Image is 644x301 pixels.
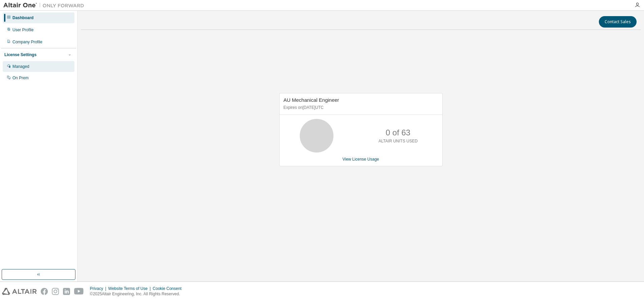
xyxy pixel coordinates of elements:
div: Privacy [90,286,108,291]
button: Contact Sales [599,16,637,28]
a: View License Usage [343,157,379,162]
img: altair_logo.svg [2,288,37,295]
div: Website Terms of Use [108,286,153,291]
p: © 2025 Altair Engineering, Inc. All Rights Reserved. [90,291,186,297]
p: ALTAIR UNITS USED [379,138,418,144]
div: License Settings [4,52,36,57]
span: AU Mechanical Engineer [284,97,339,103]
div: Managed [12,64,29,69]
div: Company Profile [12,39,42,45]
div: User Profile [12,27,34,33]
img: Altair One [3,2,88,9]
img: linkedin.svg [63,288,70,295]
img: facebook.svg [41,288,48,295]
p: 0 of 63 [386,127,410,138]
img: instagram.svg [52,288,59,295]
img: youtube.svg [74,288,84,295]
div: Dashboard [12,15,34,20]
div: Cookie Consent [153,286,185,291]
p: Expires on [DATE] UTC [284,105,437,111]
div: On Prem [12,75,29,81]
